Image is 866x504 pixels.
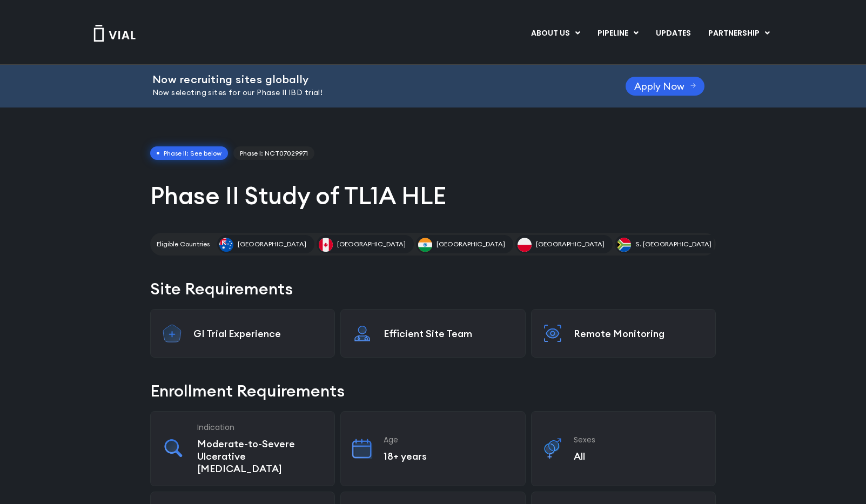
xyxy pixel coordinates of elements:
[384,327,514,340] p: Efficient Site Team
[574,327,704,340] p: Remote Monitoring
[197,438,324,475] p: Moderate-to-Severe Ulcerative [MEDICAL_DATA]
[574,435,704,445] h3: Sexes
[152,73,599,85] h2: Now recruiting sites globally
[319,238,333,252] img: Canada
[150,146,228,160] span: Phase II: See below
[150,379,716,402] h2: Enrollment Requirements
[219,238,233,252] img: Australia
[152,87,599,99] p: Now selecting sites for our Phase II IBD trial!
[634,82,684,90] span: Apply Now
[626,77,705,96] a: Apply Now
[193,327,324,340] p: GI Trial Experience
[150,277,716,300] h2: Site Requirements
[233,146,314,160] a: Phase I: NCT07029971
[418,238,432,252] img: India
[384,450,514,462] p: 18+ years
[647,24,699,43] a: UPDATES
[437,239,505,249] span: [GEOGRAPHIC_DATA]
[157,239,210,249] h2: Eligible Countries
[635,239,711,249] span: S. [GEOGRAPHIC_DATA]
[197,422,324,432] h3: Indication
[238,239,306,249] span: [GEOGRAPHIC_DATA]
[522,24,588,43] a: ABOUT USMenu Toggle
[536,239,605,249] span: [GEOGRAPHIC_DATA]
[93,25,136,42] img: Vial Logo
[150,180,716,211] h1: Phase II Study of TL1A HLE
[700,24,778,43] a: PARTNERSHIPMenu Toggle
[574,450,704,462] p: All
[589,24,647,43] a: PIPELINEMenu Toggle
[384,435,514,445] h3: Age
[617,238,631,252] img: S. Africa
[337,239,406,249] span: [GEOGRAPHIC_DATA]
[518,238,532,252] img: Poland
